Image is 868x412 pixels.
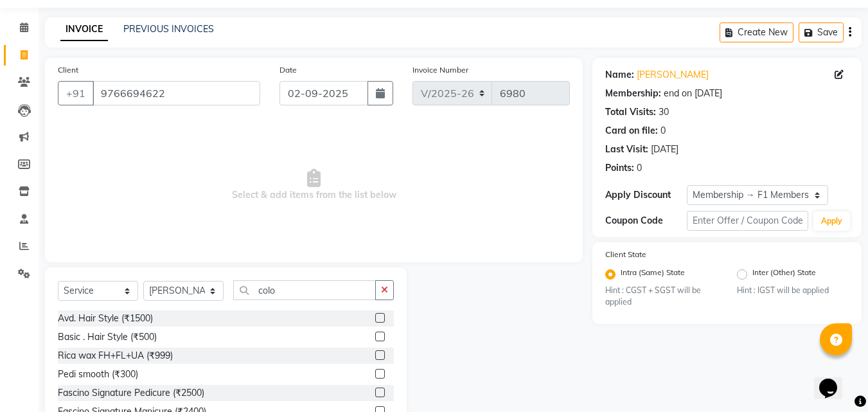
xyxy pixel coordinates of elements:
[814,361,855,399] iframe: chat widget
[605,249,646,260] label: Client State
[660,124,666,138] div: 0
[58,81,94,105] button: +91
[752,267,816,282] label: Inter (Other) State
[58,330,157,344] div: Basic . Hair Style (₹500)
[737,285,849,296] small: Hint : IGST will be applied
[605,87,661,100] div: Membership:
[813,211,850,231] button: Apply
[60,18,108,41] a: INVOICE
[605,214,686,228] div: Coupon Code
[279,64,297,76] label: Date
[637,161,642,175] div: 0
[659,105,669,119] div: 30
[651,143,678,156] div: [DATE]
[605,124,658,138] div: Card on file:
[605,143,648,156] div: Last Visit:
[58,368,138,381] div: Pedi smooth (₹300)
[58,312,153,325] div: Avd. Hair Style (₹1500)
[605,105,656,119] div: Total Visits:
[58,64,78,76] label: Client
[605,285,717,309] small: Hint : CGST + SGST will be applied
[93,81,260,105] input: Search by Name/Mobile/Email/Code
[123,23,214,35] a: PREVIOUS INVOICES
[58,349,173,363] div: Rica wax FH+FL+UA (₹999)
[664,87,722,100] div: end on [DATE]
[233,280,376,300] input: Search or Scan
[605,188,686,202] div: Apply Discount
[605,161,634,175] div: Points:
[58,121,570,249] span: Select & add items from the list below
[720,22,793,42] button: Create New
[412,64,468,76] label: Invoice Number
[621,267,685,282] label: Intra (Same) State
[58,386,204,400] div: Fascino Signature Pedicure (₹2500)
[687,211,808,231] input: Enter Offer / Coupon Code
[799,22,844,42] button: Save
[637,68,709,82] a: [PERSON_NAME]
[605,68,634,82] div: Name:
